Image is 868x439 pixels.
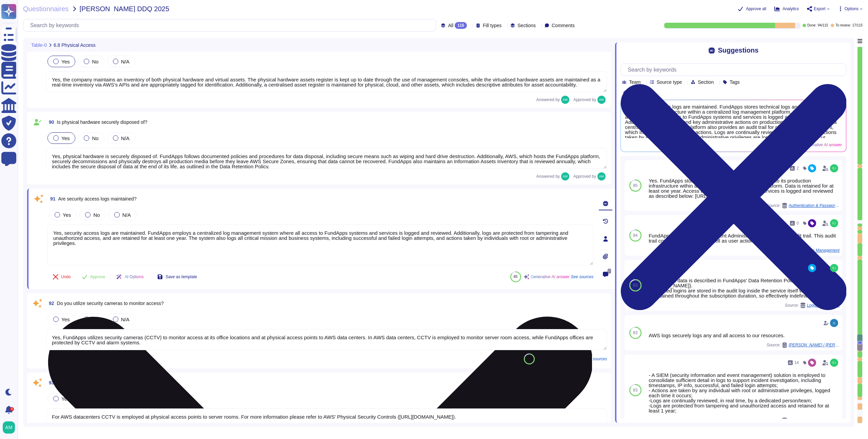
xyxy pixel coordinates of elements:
span: [PERSON_NAME] DDQ 2025 [80,5,170,12]
textarea: Yes, security access logs are maintained. FundApps employs a centralized log management system wh... [47,225,593,265]
img: user [597,96,606,104]
span: Source: [767,418,840,423]
span: Yes [61,59,70,64]
textarea: Yes, the company maintains an inventory of both physical hardware and virtual assets. The physica... [46,71,607,92]
span: 92 [46,301,54,306]
img: user [830,264,838,272]
span: 85 [514,275,517,279]
span: All [448,23,453,28]
span: Management of Technical Vulnerabilities [789,418,840,422]
img: user [597,172,606,180]
span: 94 / 115 [818,24,828,27]
span: 84 [633,233,637,237]
span: Answered by [536,174,560,178]
span: 14 [794,361,799,365]
div: 5 [10,407,14,411]
span: Sections [517,23,536,28]
img: user [561,172,569,180]
span: Comments [552,23,575,28]
button: user [1,420,20,435]
span: 85 [633,184,637,188]
span: Analytics [783,7,799,11]
span: Options [845,7,859,11]
textarea: For AWS datacenters CCTV is employed at physical access points to server rooms. For more informat... [46,408,607,430]
button: Analytics [774,6,799,12]
span: Questionnaires [23,5,69,12]
span: Approved by [573,174,596,178]
span: 83 [633,388,637,392]
textarea: Yes, physical hardware is securely disposed of. FundApps follows documented policies and procedur... [46,148,607,169]
div: 115 [455,22,467,29]
input: Search by keywords [624,64,846,76]
button: Approve all [738,6,766,12]
span: No [92,135,98,141]
span: Export [814,7,826,11]
img: user [3,421,15,434]
div: - A SIEM (security information and event management) solution is employed to consolidate sufficie... [649,373,840,413]
span: 90 [46,120,54,125]
span: 6.8 Physical Access [54,43,96,47]
img: user [830,359,838,367]
span: N/A [122,212,131,218]
span: Yes [61,135,70,141]
span: Answered by [536,98,560,102]
span: 80 [527,357,531,361]
textarea: Yes, FundApps utilizes security cameras (CCTV) to monitor access at its office locations and at p... [46,329,607,350]
span: To review: [835,24,851,27]
span: N/A [121,135,130,141]
span: 0 [608,269,611,273]
span: See sources [585,357,607,361]
span: 83 [633,283,637,287]
span: Approve all [746,7,766,11]
span: Fill types [483,23,501,28]
span: Yes [63,212,71,218]
img: user [561,96,569,104]
span: Done: [807,24,816,27]
img: user [830,219,838,227]
span: 91 [47,196,56,201]
span: 93 [46,380,54,385]
span: Are security access logs maintained? [58,196,137,202]
img: user [830,164,838,172]
img: user [830,319,838,327]
span: Table-0 [31,43,47,47]
input: Search by keywords [27,19,436,31]
span: Is physical hardware securely disposed of? [57,119,147,125]
span: N/A [121,59,130,64]
span: 17 / 115 [852,24,863,27]
span: No [92,59,98,64]
span: 83 [633,331,637,335]
span: No [93,212,100,218]
span: Approved by [573,98,596,102]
